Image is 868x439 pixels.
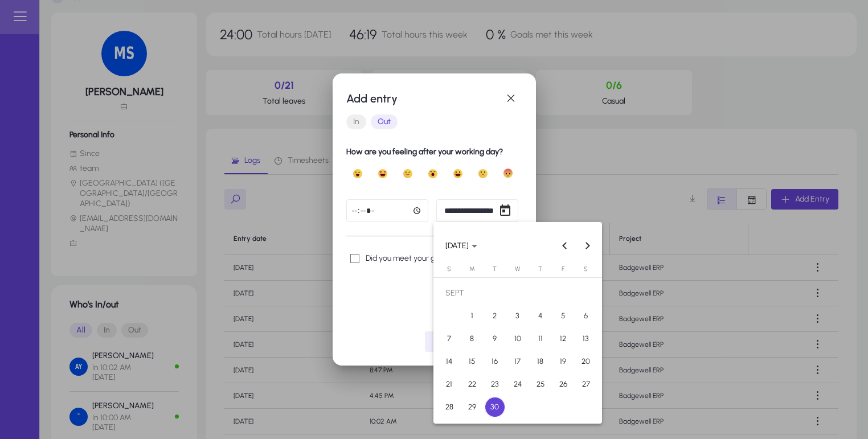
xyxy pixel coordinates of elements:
button: 2 Sept 2025 [484,305,506,327]
button: 7 Sept 2025 [438,327,461,350]
button: 11 Sept 2025 [529,327,552,350]
span: T [493,265,497,273]
span: 3 [507,306,528,326]
button: 29 Sept 2025 [461,396,484,419]
span: 24 [507,374,528,395]
span: S [447,265,451,273]
button: 6 Sept 2025 [575,305,597,327]
button: 23 Sept 2025 [484,373,506,396]
button: 9 Sept 2025 [484,327,506,350]
button: 28 Sept 2025 [438,396,461,419]
span: 27 [576,374,596,395]
span: 5 [553,306,574,326]
button: 17 Sept 2025 [506,350,529,373]
span: 29 [462,397,482,417]
span: W [515,265,520,273]
span: 18 [530,351,551,372]
span: 23 [485,374,505,395]
button: 20 Sept 2025 [575,350,597,373]
span: 22 [462,374,482,395]
button: 12 Sept 2025 [552,327,575,350]
span: 6 [576,306,596,326]
td: SEPT [438,282,597,305]
button: 4 Sept 2025 [529,305,552,327]
button: 21 Sept 2025 [438,373,461,396]
span: 10 [507,329,528,349]
span: 1 [462,306,482,326]
button: 8 Sept 2025 [461,327,484,350]
button: 3 Sept 2025 [506,305,529,327]
button: 10 Sept 2025 [506,327,529,350]
span: 21 [439,374,460,395]
span: 12 [553,329,574,349]
span: 11 [530,329,551,349]
button: Previous month [554,235,576,257]
span: 20 [576,351,596,372]
button: Next month [576,235,599,257]
button: 22 Sept 2025 [461,373,484,396]
span: 17 [507,351,528,372]
span: 4 [530,306,551,326]
span: T [538,265,542,273]
span: M [469,265,475,273]
button: 18 Sept 2025 [529,350,552,373]
button: 14 Sept 2025 [438,350,461,373]
span: S [584,265,588,273]
span: 2 [485,306,505,326]
button: 30 Sept 2025 [484,396,506,419]
span: 19 [553,351,574,372]
span: 14 [439,351,460,372]
button: 24 Sept 2025 [506,373,529,396]
span: F [562,265,564,273]
span: 7 [439,329,460,349]
span: 16 [485,351,505,372]
button: 16 Sept 2025 [484,350,506,373]
button: 13 Sept 2025 [575,327,597,350]
button: 15 Sept 2025 [461,350,484,373]
span: 26 [553,374,574,395]
span: 9 [485,329,505,349]
span: 30 [485,397,505,417]
button: 27 Sept 2025 [575,373,597,396]
span: 25 [530,374,551,395]
button: Choose month and year [441,236,482,256]
span: 13 [576,329,596,349]
span: 28 [439,397,460,417]
button: 5 Sept 2025 [552,305,575,327]
button: 25 Sept 2025 [529,373,552,396]
span: 15 [462,351,482,372]
button: 19 Sept 2025 [552,350,575,373]
span: 8 [462,329,482,349]
span: [DATE] [445,241,469,251]
button: 1 Sept 2025 [461,305,484,327]
button: 26 Sept 2025 [552,373,575,396]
